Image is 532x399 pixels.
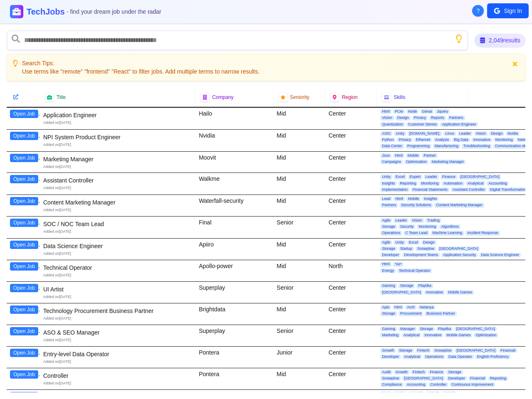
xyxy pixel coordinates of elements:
[273,282,325,303] div: Senior
[466,181,485,186] span: Analytical
[423,333,443,337] span: Innovative
[10,284,38,292] button: Open Job
[43,251,192,256] div: Added on [DATE]
[195,368,273,390] div: Pontera
[417,224,438,229] span: Monitoring
[475,34,525,47] div: 2,049 results
[424,355,445,359] span: Operations
[380,246,397,251] span: Storage
[43,359,192,365] div: Added on [DATE]
[43,198,192,207] div: Content Marketing Manager
[325,108,377,129] div: Center
[10,262,38,271] button: Open Job
[380,144,404,148] span: Data Center
[394,218,409,223] span: Leader
[438,246,480,251] span: [GEOGRAPHIC_DATA]
[468,376,487,381] span: Financial
[273,173,325,195] div: Mid
[488,187,528,192] span: Digital Transformation
[404,231,429,235] span: C Team Lead
[479,253,521,257] span: Data Science Engineer
[416,348,431,353] span: Fintech
[441,392,457,396] span: Fintech
[416,283,433,288] span: Playtika
[380,203,398,207] span: Partners
[422,197,438,201] span: Insights
[406,197,421,201] span: Mobile
[380,305,391,310] span: Apis
[399,311,424,316] span: Procurement
[439,224,461,229] span: Algorithms
[433,348,453,353] span: Snowplow
[499,348,517,353] span: Financial
[406,122,439,127] span: Customer Stories
[195,303,273,325] div: Brightdata
[273,260,325,281] div: Mid
[380,290,423,295] span: [GEOGRAPHIC_DATA]
[195,152,273,173] div: Moovit
[487,3,529,18] button: Sign In
[452,138,470,142] span: Big Data
[420,109,433,114] span: Genai
[380,355,401,359] span: Developer
[325,130,377,151] div: Center
[402,376,445,381] span: [GEOGRAPHIC_DATA]
[43,372,192,380] div: Controller
[446,370,463,374] span: Storage
[10,175,38,183] button: Open Job
[472,138,492,142] span: Innovative
[10,219,38,227] button: Open Job
[421,240,436,245] span: Design
[394,131,406,136] span: Unity
[405,305,416,310] span: Arch
[436,327,453,331] span: Playtika
[487,181,509,186] span: Accounting
[66,8,161,15] span: - find your dream job under the radar
[43,164,192,170] div: Added on [DATE]
[434,203,484,207] span: Content Marketing Manager
[424,175,439,179] span: Leader
[195,195,273,216] div: Waterfall-security
[10,110,38,118] button: Open Job
[426,392,440,396] span: Hybrid
[273,130,325,151] div: Mid
[397,268,432,273] span: Technical Operator
[325,152,377,173] div: Center
[212,94,233,101] span: Company
[43,328,192,337] div: ASO & SEO Manager
[380,311,397,316] span: Storage
[325,303,377,325] div: Center
[405,382,427,387] span: Accounting
[43,350,192,358] div: Entry-level Data Operator
[325,195,377,216] div: Center
[426,218,441,223] span: Trading
[43,294,192,300] div: Added on [DATE]
[22,59,259,67] p: Search Tips:
[394,370,409,374] span: Growth
[446,376,467,381] span: Developer
[380,348,396,353] span: Growth
[407,240,420,245] span: Excel
[431,231,464,235] span: Machine Learning
[43,220,192,228] div: SOC / NOC Team Lead
[27,6,161,17] h1: TechJobs
[195,239,273,260] div: Apiiro
[380,187,409,192] span: Implementation
[10,132,38,140] button: Open Job
[429,382,448,387] span: Controller
[443,131,456,136] span: Linux
[325,217,377,238] div: Center
[411,187,449,192] span: Financial Statements
[43,111,192,119] div: Application Engineer
[393,153,404,158] span: Html
[408,131,442,136] span: [DOMAIN_NAME].
[394,94,405,101] span: Skills
[325,282,377,303] div: Center
[273,108,325,129] div: Mid
[411,370,427,374] span: Fintech
[394,240,406,245] span: Unity
[325,239,377,260] div: Center
[433,144,460,148] span: Manufacturing
[10,197,38,205] button: Open Job
[394,175,406,179] span: Excel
